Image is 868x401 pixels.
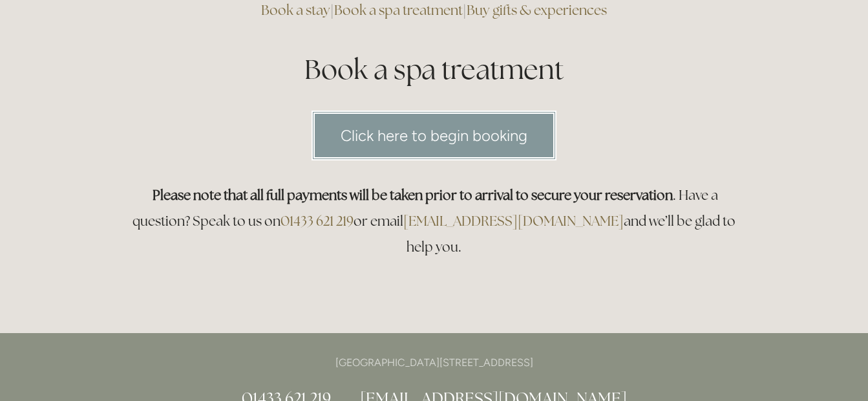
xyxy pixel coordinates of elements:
h1: Book a spa treatment [125,50,743,89]
a: Buy gifts & experiences [467,1,607,19]
strong: Please note that all full payments will be taken prior to arrival to secure your reservation [153,186,673,204]
a: Book a stay [261,1,330,19]
p: [GEOGRAPHIC_DATA][STREET_ADDRESS] [125,354,743,371]
h3: . Have a question? Speak to us on or email and we’ll be glad to help you. [125,182,743,260]
a: Book a spa treatment [334,1,463,19]
a: Click here to begin booking [312,111,556,160]
a: 01433 621 219 [281,212,354,230]
a: [EMAIL_ADDRESS][DOMAIN_NAME] [403,212,624,230]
